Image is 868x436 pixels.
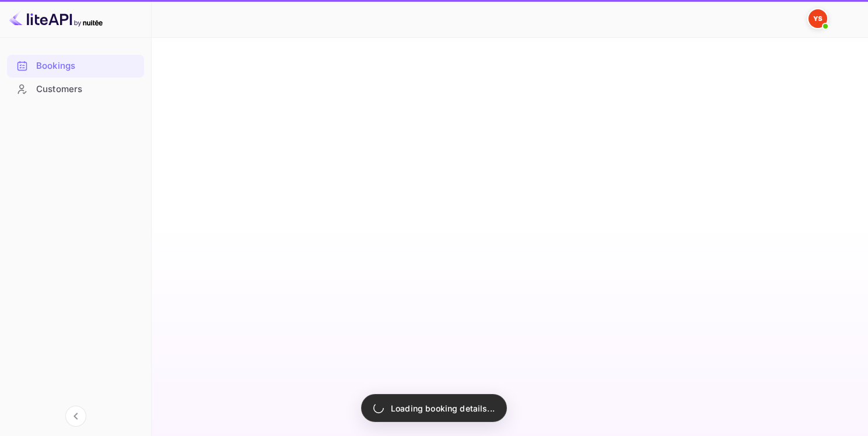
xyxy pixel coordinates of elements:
div: Customers [7,78,144,101]
a: Bookings [7,55,144,76]
div: Bookings [36,59,138,73]
p: Loading booking details... [391,402,495,414]
div: Bookings [7,55,144,78]
div: Customers [36,83,138,96]
img: Yandex Support [808,9,827,28]
a: Customers [7,78,144,100]
img: LiteAPI logo [9,9,103,28]
button: Collapse navigation [65,406,86,427]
